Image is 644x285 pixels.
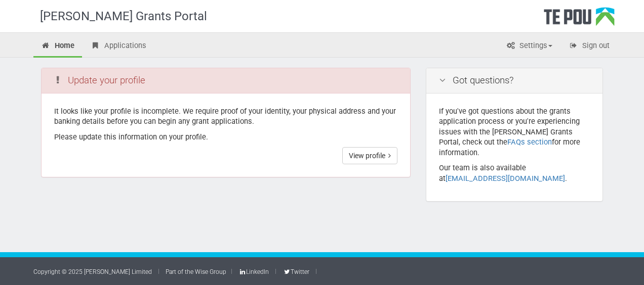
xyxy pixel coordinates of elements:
a: Twitter [283,268,309,275]
a: Copyright © 2025 [PERSON_NAME] Limited [33,268,152,275]
a: FAQs section [507,137,552,147]
a: Part of the Wise Group [166,268,226,275]
p: Our team is also available at . [439,163,590,183]
p: It looks like your profile is incomplete. We require proof of your identity, your physical addres... [54,106,397,127]
div: Got questions? [426,68,602,93]
a: Sign out [561,35,617,58]
div: Te Pou Logo [544,7,615,32]
a: LinkedIn [238,268,269,275]
p: If you've got questions about the grants application process or you're experiencing issues with t... [439,106,590,158]
a: Applications [83,35,154,58]
a: [EMAIL_ADDRESS][DOMAIN_NAME] [446,174,565,183]
a: Home [33,35,82,58]
p: Please update this information on your profile. [54,132,397,142]
div: Update your profile [42,68,410,93]
a: Settings [498,35,560,58]
a: View profile [342,147,397,164]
